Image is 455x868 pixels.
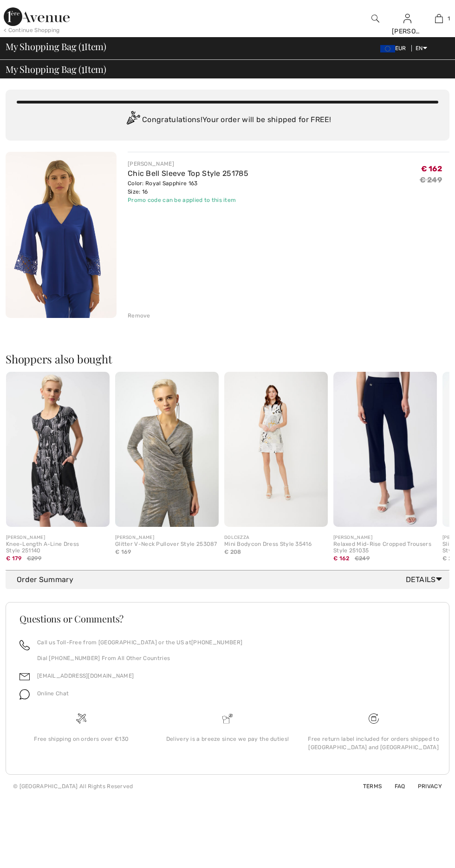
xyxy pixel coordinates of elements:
div: Promo code can be applied to this item [128,196,248,204]
div: Delivery is a breeze since we pay the duties! [162,735,293,743]
div: [PERSON_NAME] [333,534,437,541]
img: Relaxed Mid-Rise Cropped Trousers Style 251035 [333,372,437,527]
a: FAQ [383,783,405,790]
img: email [19,672,30,682]
div: Remove [128,311,150,320]
img: 1ère Avenue [4,7,70,26]
span: €249 [355,554,370,563]
span: € 179 [6,552,22,562]
span: My Shopping Bag ( Item) [6,65,106,74]
span: 1 [448,14,450,23]
img: search the website [371,13,379,24]
s: € 249 [420,175,442,184]
div: < Continue Shopping [4,26,60,34]
div: Relaxed Mid-Rise Cropped Trousers Style 251035 [333,541,437,554]
div: Free shipping on orders over €130 [16,735,147,743]
div: [PERSON_NAME] [128,160,248,168]
div: Free return label included for orders shipped to [GEOGRAPHIC_DATA] and [GEOGRAPHIC_DATA] [308,735,439,751]
img: My Info [403,13,411,24]
img: chat [19,689,30,700]
img: Free shipping on orders over &#8364;130 [369,713,379,724]
span: € 169 [115,549,131,555]
div: Congratulations! Your order will be shipped for FREE! [17,111,438,130]
img: My Bag [435,13,443,24]
div: [PERSON_NAME] [6,534,110,541]
span: EUR [380,45,410,52]
a: 1 [423,13,455,24]
span: Online Chat [37,690,69,697]
p: Call us Toll-Free from [GEOGRAPHIC_DATA] or the US at [37,638,242,647]
div: Color: Royal Sapphire 163 Size: 16 [128,179,248,196]
img: call [19,640,30,650]
a: [EMAIL_ADDRESS][DOMAIN_NAME] [37,673,134,679]
div: Glitter V-Neck Pullover Style 253087 [115,541,219,548]
h3: Questions or Comments? [19,614,435,623]
div: DOLCEZZA [224,534,328,541]
span: EN [416,45,427,52]
div: Order Summary [17,574,446,585]
span: 1 [81,62,84,74]
img: Chic Bell Sleeve Top Style 251785 [6,152,117,318]
div: [PERSON_NAME] [115,534,219,541]
div: © [GEOGRAPHIC_DATA] All Rights Reserved [13,782,133,790]
span: € 208 [224,549,241,555]
img: Free shipping on orders over &#8364;130 [76,713,86,724]
img: Congratulation2.svg [123,111,142,130]
div: [PERSON_NAME] [392,26,423,36]
img: Knee-Length A-Line Dress Style 251140 [6,372,110,527]
a: [PHONE_NUMBER] [191,639,242,646]
div: Knee-Length A-Line Dress Style 251140 [6,541,110,554]
h2: Shoppers also bought [6,353,449,364]
img: Mini Bodycon Dress Style 35416 [224,372,328,527]
span: 1 [81,39,84,52]
span: € 162 [333,552,350,562]
img: Euro [380,45,395,52]
a: Terms [352,783,382,790]
span: My Shopping Bag ( Item) [6,42,106,51]
a: Privacy [407,783,442,790]
span: Details [406,574,446,585]
span: €299 [27,554,41,563]
p: Dial [PHONE_NUMBER] From All Other Countries [37,654,242,662]
img: Glitter V-Neck Pullover Style 253087 [115,372,219,527]
div: Mini Bodycon Dress Style 35416 [224,541,328,548]
img: Delivery is a breeze since we pay the duties! [222,713,233,724]
a: Chic Bell Sleeve Top Style 251785 [128,169,248,178]
a: Sign In [403,14,411,23]
span: € 162 [421,161,442,173]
